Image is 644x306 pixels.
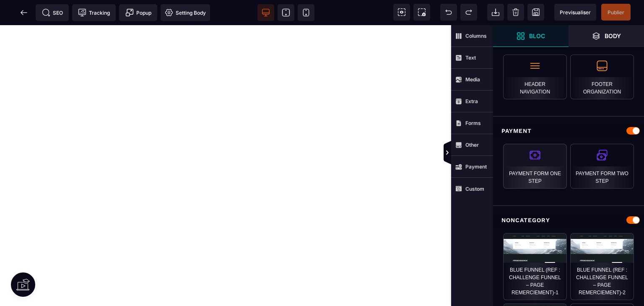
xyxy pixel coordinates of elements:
strong: Bloc [529,33,545,39]
span: Preview [554,4,596,21]
span: Open Blocks [493,25,569,47]
div: Footer Organization [570,54,634,99]
span: Previsualiser [560,9,591,16]
strong: Payment [465,163,487,170]
span: Publier [608,9,624,16]
span: SEO [42,8,63,17]
div: Payment Form One Step [503,144,567,189]
strong: Columns [465,33,487,39]
div: Payment [493,123,644,139]
div: Payment Form Two Step [570,144,634,189]
strong: Extra [465,98,478,104]
div: + Drag and drop your first element here [175,17,276,39]
strong: Custom [465,186,484,192]
span: Popup [125,8,151,17]
strong: Other [465,142,479,148]
span: Tracking [78,8,110,17]
strong: Body [605,33,621,39]
strong: Text [465,54,476,61]
div: Blue Funnel (ref : Challenge funnel – Page Remerciement)-1 [503,233,567,300]
span: Setting Body [165,8,206,17]
strong: Forms [465,120,481,126]
span: Open Layer Manager [569,25,644,47]
strong: Media [465,76,480,83]
div: NonCategory [493,213,644,228]
span: View components [393,4,410,21]
div: Header navigation [503,54,567,99]
span: Screenshot [413,4,430,21]
div: Blue Funnel (ref : Challenge funnel – Page Remerciement)-2 [570,233,634,300]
